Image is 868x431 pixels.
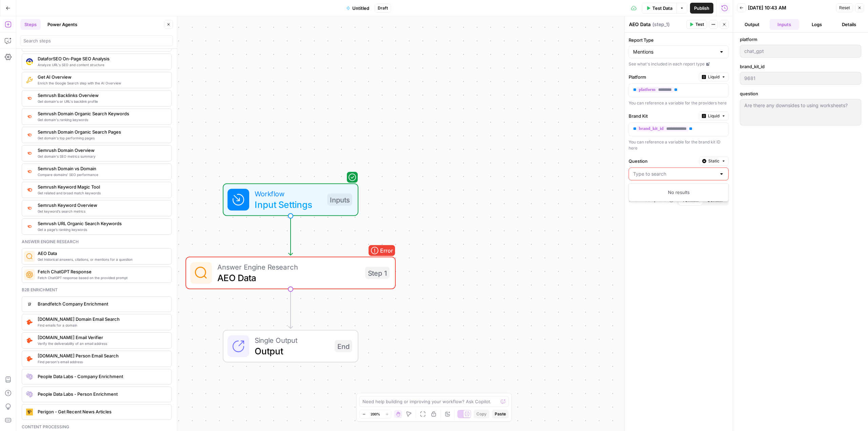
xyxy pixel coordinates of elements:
span: Get domain's ranking keywords [38,117,166,122]
label: Brand Kit [629,113,696,119]
textarea: Are there any downsides to using worksheets? [744,102,857,109]
g: Edge from step_1 to end [289,289,293,329]
div: You can reference a variable for the brand kit ID here [629,139,729,151]
div: You can reference a variable for the providers here [629,100,729,106]
img: 4e4w6xi9sjogcjglmt5eorgxwtyu [26,150,33,156]
textarea: AEO Data [629,21,651,28]
div: WorkflowInput SettingsInputs [185,183,396,216]
span: Semrush Domain Overview [38,147,166,154]
span: Fetch ChatGPT Response [38,268,166,275]
span: Get keyword’s search metrics [38,209,166,214]
span: [DOMAIN_NAME] Domain Email Search [38,316,166,322]
label: Report Type [629,37,729,43]
span: Brandfetch Company Enrichment [38,300,166,307]
div: B2b enrichment [22,287,172,293]
div: Content processing [22,424,172,430]
img: 73nre3h8eff8duqnn8tc5kmlnmbe [26,77,33,83]
span: Get domain's top performing pages [38,135,166,141]
div: Step 1 [365,267,390,279]
span: ( step_1 ) [652,21,670,28]
button: Publish [690,3,713,14]
button: Untitled [342,3,373,14]
button: Power Agents [43,19,81,30]
span: Liquid [708,74,719,80]
img: jle3u2szsrfnwtkz0xrwrcblgop0 [26,409,33,415]
span: [DOMAIN_NAME] Email Verifier [38,334,166,341]
span: Answer Engine Research [217,261,360,272]
button: Paste [492,410,509,418]
span: People Data Labs - Person Enrichment [38,391,166,397]
label: Platform [629,74,696,80]
button: Liquid [699,112,729,120]
button: Steps [20,19,41,30]
img: lpaqdqy7dn0qih3o8499dt77wl9d [26,373,33,380]
div: Single OutputOutputEnd [185,330,396,363]
span: Fetch ChatGPT response based on the provided prompt [38,275,166,280]
span: Paste [495,411,506,417]
input: Mentions [633,48,716,55]
span: Semrush Backlinks Overview [38,92,166,99]
span: Get a page’s ranking keywords [38,227,166,232]
span: Get AI Overview [38,74,166,80]
span: Liquid [708,113,719,119]
button: Static [699,157,729,165]
button: Details [834,19,864,30]
span: Workflow [255,188,322,199]
button: Reset [836,3,853,12]
img: y3iv96nwgxbwrvt76z37ug4ox9nv [26,58,33,65]
span: Single Output [255,335,329,346]
label: platform [740,36,861,43]
span: Reset [839,5,850,11]
img: v3j4otw2j2lxnxfkcl44e66h4fup [26,205,33,211]
span: Semrush Domain vs Domain [38,165,166,172]
span: Get historical answers, citations, or mentions for a question [38,257,166,262]
img: pldo0csms1a1dhwc6q9p59if9iaj [26,337,33,344]
input: Search steps [23,37,170,44]
span: Perigon - Get Recent News Articles [38,408,166,415]
span: Get domain's SEO metrics summary [38,154,166,159]
div: ErrorAnswer Engine ResearchAEO DataStep 1 [185,257,396,289]
g: Edge from start to step_1 [289,216,293,255]
span: DataforSEO On-Page SEO Analysis [38,55,166,62]
label: Question [629,158,696,164]
button: Output [737,19,767,30]
span: Input Settings [255,198,322,211]
span: Enrich the Google Search step with the AI Overview [38,80,166,86]
button: Inputs [770,19,800,30]
button: Liquid [699,73,729,81]
span: 200% [371,411,380,417]
span: Find emails for a domain [38,322,166,328]
span: Output [255,344,329,358]
span: AEO Data [38,250,166,257]
span: People Data Labs - Company Enrichment [38,373,166,380]
img: pda2t1ka3kbvydj0uf1ytxpc9563 [26,355,33,362]
button: Test [686,20,707,29]
span: Semrush Domain Organic Search Keywords [38,110,166,117]
div: Question is required [629,183,729,189]
span: Get domain's or URL's backlink profile [38,99,166,104]
img: d2drbpdw36vhgieguaa2mb4tee3c [26,301,33,308]
span: Draft [378,5,388,11]
label: brand_kit_id [740,63,861,70]
span: Copy [476,411,487,417]
img: p4kt2d9mz0di8532fmfgvfq6uqa0 [26,114,33,119]
img: otu06fjiulrdwrqmbs7xihm55rg9 [26,132,33,138]
div: Answer engine research [22,239,172,245]
span: Compare domains' SEO performance [38,172,166,177]
span: Test [695,21,704,27]
span: Semrush URL Organic Search Keywords [38,220,166,227]
img: rmubdrbnbg1gnbpnjb4bpmji9sfb [26,391,33,398]
label: question [740,90,861,97]
div: End [335,340,352,352]
span: Test Data [652,5,672,12]
img: 3lyvnidk9veb5oecvmize2kaffdg [26,95,33,101]
div: Inputs [327,194,352,206]
span: Semrush Keyword Magic Tool [38,183,166,190]
img: 8sr9m752o402vsyv5xlmk1fykvzq [26,319,33,326]
span: AEO Data [217,271,360,285]
span: Get related and broad match keywords [38,190,166,196]
input: Type to search [633,171,716,177]
img: zn8kcn4lc16eab7ly04n2pykiy7x [26,169,33,174]
span: Semrush Domain Organic Search Pages [38,129,166,135]
span: Static [708,158,719,164]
